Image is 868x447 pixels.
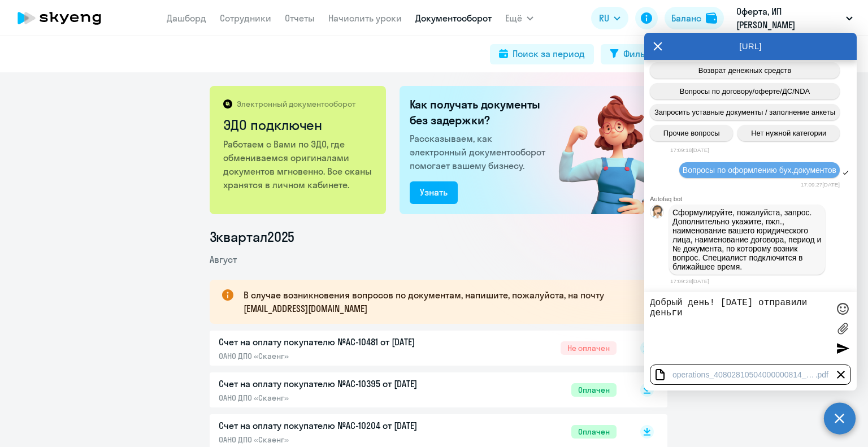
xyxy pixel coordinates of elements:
[680,87,810,96] span: Вопросы по договору/оферте/ДС/NDA
[237,99,355,109] p: Электронный документооборот
[591,7,628,29] button: RU
[571,425,617,439] span: Оплачен
[650,62,840,79] button: Возврат денежных средств
[219,435,456,445] p: ОАНО ДПО «Скаенг»
[670,147,709,153] time: 17:09:18[DATE]
[210,254,237,265] span: Август
[513,47,585,60] div: Поиск за период
[671,11,701,25] div: Баланс
[683,166,836,175] span: Вопросы по оформлению бух.документов
[698,66,791,75] span: Возврат денежных средств
[540,86,667,214] img: connected
[672,370,815,379] div: operations_40802810504000000814_29_08_2025_02_09_2025_14_39_46
[490,44,594,64] button: Поиск за период
[672,208,823,271] span: Сформулируйте, пожалуйста, запрос. Дополнительно укажите, пжл., наименование вашего юридического ...
[219,419,456,432] p: Счет на оплату покупателю №AC-10204 от [DATE]
[219,351,456,361] p: ОАНО ДПО «Скаенг»
[420,185,448,199] div: Узнать
[328,12,402,24] a: Начислить уроки
[670,278,709,284] time: 17:09:28[DATE]
[650,298,828,359] textarea: Добрый день! [DATE] отправили деньги
[815,370,828,379] div: .pdf
[410,181,458,204] button: Узнать
[223,137,374,192] p: Работаем с Вами по ЭДО, где обмениваемся оригиналами документов мгновенно. Все сканы хранятся в л...
[410,132,550,172] p: Рассказываем, как электронный документооборот помогает вашему бизнесу.
[505,11,522,25] span: Ещё
[751,129,826,137] span: Нет нужной категории
[219,377,617,403] a: Счет на оплату покупателю №AC-10395 от [DATE]ОАНО ДПО «Скаенг»Оплачен
[731,5,858,32] button: Оферта, ИП [PERSON_NAME]
[665,7,724,29] button: Балансbalance
[223,116,374,134] h2: ЭДО подключен
[736,5,841,32] p: Оферта, ИП [PERSON_NAME]
[167,12,206,24] a: Дашборд
[737,125,840,141] button: Нет нужной категории
[650,196,857,202] div: Autofaq bot
[650,104,840,120] button: Запросить уставные документы / заполнение анкеты
[410,97,550,128] h2: Как получать документы без задержки?
[219,419,617,445] a: Счет на оплату покупателю №AC-10204 от [DATE]ОАНО ДПО «Скаенг»Оплачен
[650,364,851,385] div: operations_40802810504000000814_29_08_2025_02_09_2025_14_39_46.pdf
[415,12,492,24] a: Документооборот
[623,47,654,60] div: Фильтр
[650,83,840,99] button: Вопросы по договору/оферте/ДС/NDA
[834,320,851,337] label: Лимит 10 файлов
[801,181,840,188] time: 17:09:27[DATE]
[220,12,271,24] a: Сотрудники
[663,129,720,137] span: Прочие вопросы
[219,335,456,349] p: Счет на оплату покупателю №AC-10481 от [DATE]
[285,12,315,24] a: Отчеты
[505,7,533,29] button: Ещё
[219,335,617,361] a: Счет на оплату покупателю №AC-10481 от [DATE]ОАНО ДПО «Скаенг»Не оплачен
[650,125,733,141] button: Прочие вопросы
[219,377,456,390] p: Счет на оплату покупателю №AC-10395 от [DATE]
[599,11,609,25] span: RU
[561,341,617,355] span: Не оплачен
[210,228,667,246] li: 3 квартал 2025
[650,205,665,222] img: bot avatar
[244,288,647,315] p: В случае возникновения вопросов по документам, напишите, пожалуйста, на почту [EMAIL_ADDRESS][DOM...
[219,393,456,403] p: ОАНО ДПО «Скаенг»
[601,44,663,64] button: Фильтр
[706,12,717,24] img: balance
[571,383,617,397] span: Оплачен
[654,108,835,116] span: Запросить уставные документы / заполнение анкеты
